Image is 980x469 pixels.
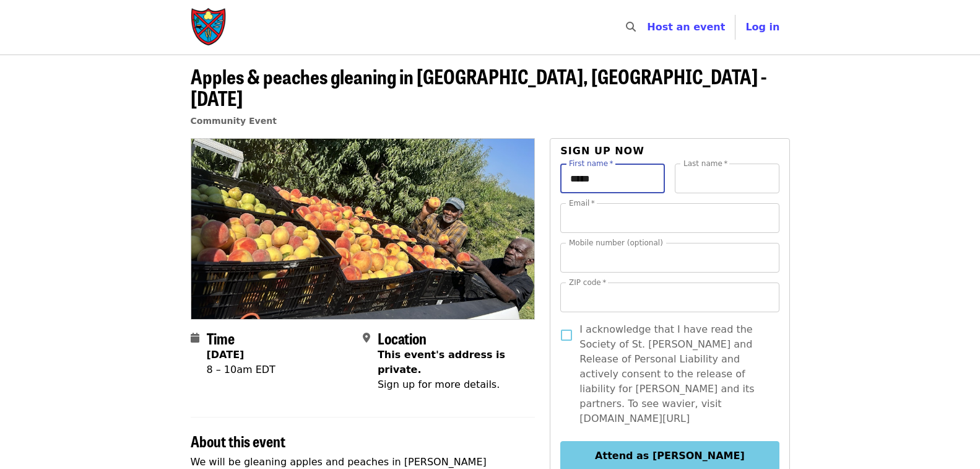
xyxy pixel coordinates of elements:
[675,164,779,193] input: Last name
[643,12,653,42] input: Search
[735,15,789,40] button: Log in
[191,116,277,126] a: Community Event
[560,164,665,193] input: First name
[378,327,427,349] span: Location
[579,322,769,426] span: I acknowledge that I have read the Society of St. [PERSON_NAME] and Release of Personal Liability...
[378,379,500,390] span: Sign up for more details.
[683,160,727,167] label: Last name
[560,243,779,273] input: Mobile number (optional)
[560,203,779,233] input: Email
[569,279,606,286] label: ZIP code
[191,61,766,112] span: Apples & peaches gleaning in [GEOGRAPHIC_DATA], [GEOGRAPHIC_DATA] -[DATE]
[363,332,370,344] i: map-marker-alt icon
[626,21,636,33] i: search icon
[560,283,779,312] input: ZIP code
[745,21,779,33] span: Log in
[191,430,285,452] span: About this event
[569,239,663,247] label: Mobile number (optional)
[647,21,725,33] a: Host an event
[569,199,595,207] label: Email
[560,145,644,157] span: Sign up now
[207,362,275,377] div: 8 – 10am EDT
[207,349,245,361] strong: [DATE]
[191,139,535,318] img: Apples & peaches gleaning in Mill Spring, NC -Monday organized by Society of St. Andrew
[569,160,614,167] label: First name
[378,349,505,375] span: This event's address is private.
[207,327,235,349] span: Time
[191,332,199,344] i: calendar icon
[191,7,228,47] img: Society of St. Andrew - Home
